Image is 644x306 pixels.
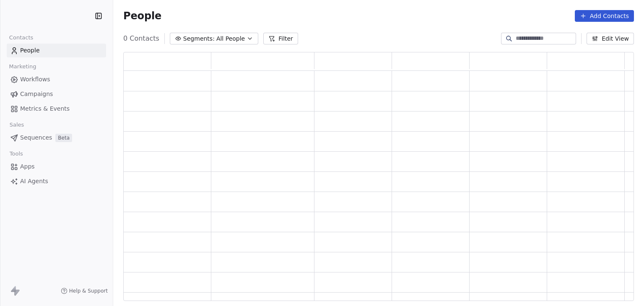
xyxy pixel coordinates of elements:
[5,60,40,73] span: Marketing
[20,104,70,113] span: Metrics & Events
[7,73,106,86] a: Workflows
[20,162,35,171] span: Apps
[20,90,53,99] span: Campaigns
[6,148,26,160] span: Tools
[575,10,634,22] button: Add Contacts
[216,34,245,43] span: All People
[20,46,40,55] span: People
[5,31,37,44] span: Contacts
[6,119,28,131] span: Sales
[7,44,106,57] a: People
[183,34,215,43] span: Segments:
[20,133,52,142] span: Sequences
[20,177,48,186] span: AI Agents
[7,102,106,116] a: Metrics & Events
[20,75,50,84] span: Workflows
[69,288,108,294] span: Help & Support
[61,288,108,294] a: Help & Support
[7,131,106,145] a: SequencesBeta
[263,33,298,44] button: Filter
[587,33,634,44] button: Edit View
[123,10,161,22] span: People
[123,34,159,44] span: 0 Contacts
[7,87,106,101] a: Campaigns
[55,134,72,142] span: Beta
[7,160,106,174] a: Apps
[7,174,106,188] a: AI Agents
